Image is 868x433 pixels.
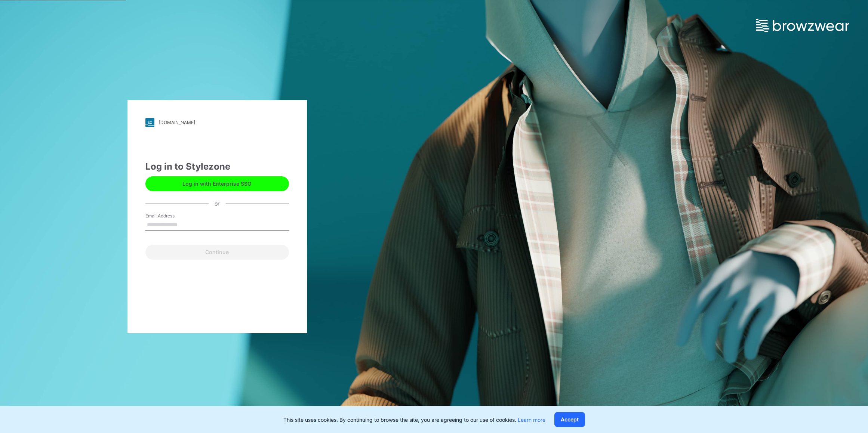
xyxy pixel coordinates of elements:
[145,213,198,219] label: Email Address
[756,19,849,32] img: browzwear-logo.e42bd6dac1945053ebaf764b6aa21510.svg
[283,416,545,424] p: This site uses cookies. By continuing to browse the site, you are agreeing to our use of cookies.
[145,176,289,191] button: Log in with Enterprise SSO
[145,160,289,173] div: Log in to Stylezone
[518,417,545,423] a: Learn more
[554,412,585,427] button: Accept
[145,118,289,127] a: [DOMAIN_NAME]
[145,118,154,127] img: stylezone-logo.562084cfcfab977791bfbf7441f1a819.svg
[159,120,195,125] div: [DOMAIN_NAME]
[209,200,225,207] div: or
